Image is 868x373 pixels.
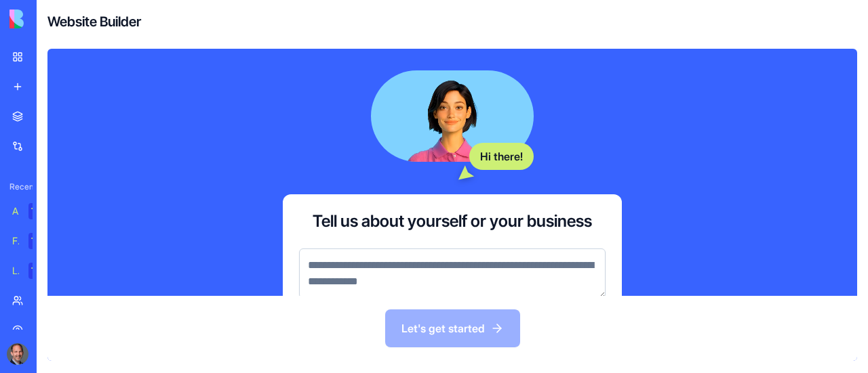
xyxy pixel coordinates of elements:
h3: Tell us about yourself or your business [313,211,592,232]
a: AI Logo GeneratorTRY [4,198,58,225]
div: TRY [28,233,50,249]
div: Hi there! [469,143,534,170]
h4: Website Builder [47,12,141,31]
div: TRY [28,263,50,279]
a: Feedback FormTRY [4,227,58,255]
img: ACg8ocLRcWjyeUPByjFEP0EcE2EgLek16jcN8U9huyv-iLM-33gaBgs=s96-c [7,343,28,365]
div: Feedback Form [12,234,19,248]
span: Recent [4,181,33,192]
img: logo [9,9,94,28]
div: Literary Blog [12,264,19,278]
div: AI Logo Generator [12,204,19,218]
div: TRY [28,203,50,219]
a: Literary BlogTRY [4,257,58,284]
